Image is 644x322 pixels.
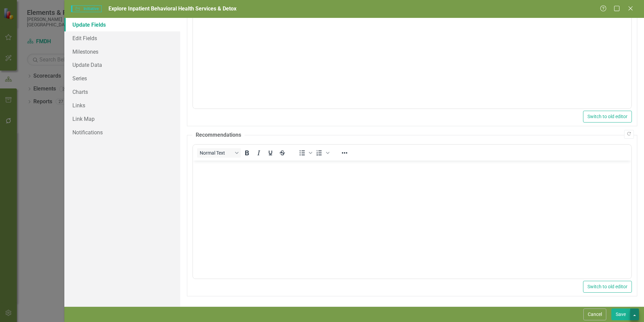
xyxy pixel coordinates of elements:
div: Numbered list [314,148,330,158]
a: Series [64,72,180,85]
a: Charts [64,85,180,99]
button: Switch to old editor [583,281,632,293]
div: Bullet list [296,148,313,158]
a: Link Map [64,112,180,126]
a: Notifications [64,126,180,139]
span: Initiative [71,5,101,12]
button: Save [611,308,630,320]
button: Block Normal Text [197,148,241,158]
button: Switch to old editor [583,111,632,123]
iframe: Rich Text Area [193,161,631,278]
button: Underline [265,148,276,158]
span: Explore Inpatient Behavioral Health Services & Detox [108,5,236,12]
button: Italic [253,148,264,158]
button: Strikethrough [277,148,288,158]
a: Update Fields [64,18,180,31]
button: Cancel [583,308,606,320]
a: Edit Fields [64,31,180,45]
a: Update Data [64,58,180,72]
span: Normal Text [200,150,233,156]
button: Bold [241,148,253,158]
a: Links [64,99,180,112]
a: Milestones [64,45,180,58]
button: Reveal or hide additional toolbar items [339,148,350,158]
legend: Recommendations [192,131,245,139]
